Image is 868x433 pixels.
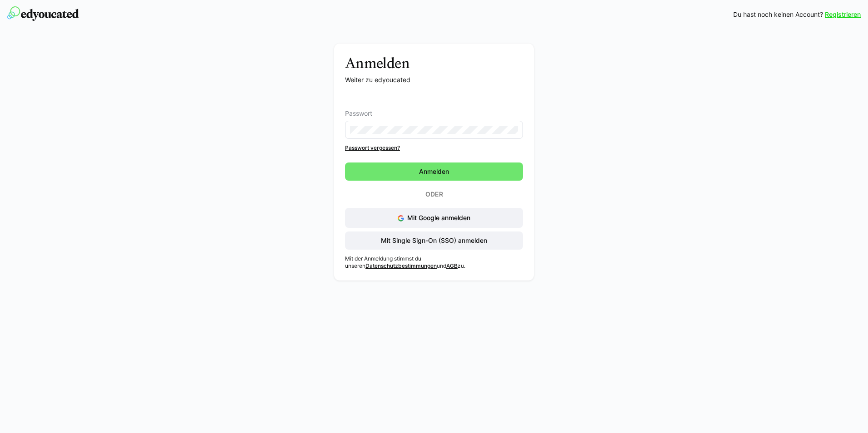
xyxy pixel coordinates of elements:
[365,262,437,269] a: Datenschutzbestimmungen
[345,75,523,84] p: Weiter zu edyoucated
[345,54,523,72] h3: Anmelden
[446,262,458,269] a: AGB
[418,167,450,176] span: Anmelden
[345,162,523,181] button: Anmelden
[825,10,861,19] a: Registrieren
[345,231,523,250] button: Mit Single Sign-On (SSO) anmelden
[345,255,523,270] p: Mit der Anmeldung stimmst du unseren und zu.
[407,214,470,221] span: Mit Google anmelden
[733,10,823,19] span: Du hast noch keinen Account?
[345,144,523,152] a: Passwort vergessen?
[380,236,488,245] span: Mit Single Sign-On (SSO) anmelden
[7,6,79,21] img: edyoucated
[412,188,456,201] p: Oder
[345,208,523,228] button: Mit Google anmelden
[345,110,372,117] span: Passwort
